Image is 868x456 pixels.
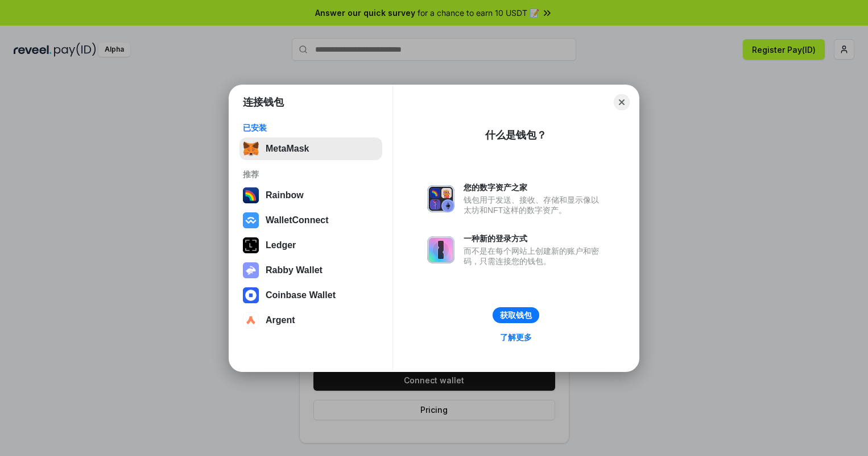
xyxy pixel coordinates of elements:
div: 钱包用于发送、接收、存储和显示像以太坊和NFT这样的数字资产。 [464,195,605,215]
div: 推荐 [243,169,379,179]
div: MetaMask [266,144,309,154]
img: svg+xml,%3Csvg%20xmlns%3D%22http%3A%2F%2Fwww.w3.org%2F2000%2Fsvg%22%20fill%3D%22none%22%20viewBox... [427,185,454,212]
img: svg+xml,%3Csvg%20xmlns%3D%22http%3A%2F%2Fwww.w3.org%2F2000%2Fsvg%22%20width%3D%2228%22%20height%3... [243,237,259,253]
div: Rainbow [266,190,304,200]
img: svg+xml,%3Csvg%20width%3D%22120%22%20height%3D%22120%22%20viewBox%3D%220%200%20120%20120%22%20fil... [243,187,259,203]
button: Close [614,94,630,110]
div: Ledger [266,240,296,250]
div: 而不是在每个网站上创建新的账户和密码，只需连接您的钱包。 [464,246,605,266]
div: WalletConnect [266,215,329,225]
img: svg+xml,%3Csvg%20width%3D%2228%22%20height%3D%2228%22%20viewBox%3D%220%200%2028%2028%22%20fill%3D... [243,212,259,228]
a: 了解更多 [493,330,539,345]
button: WalletConnect [239,209,382,232]
div: Coinbase Wallet [266,290,336,300]
div: 您的数字资产之家 [464,182,605,193]
h1: 连接钱包 [243,95,284,109]
img: svg+xml,%3Csvg%20xmlns%3D%22http%3A%2F%2Fwww.w3.org%2F2000%2Fsvg%22%20fill%3D%22none%22%20viewBox... [427,236,454,263]
button: Rabby Wallet [239,259,382,282]
img: svg+xml,%3Csvg%20fill%3D%22none%22%20height%3D%2233%22%20viewBox%3D%220%200%2035%2033%22%20width%... [243,141,259,157]
button: MetaMask [239,137,382,160]
button: Coinbase Wallet [239,284,382,307]
button: Argent [239,309,382,332]
button: 获取钱包 [493,307,539,323]
button: Ledger [239,234,382,257]
div: Argent [266,315,295,325]
img: svg+xml,%3Csvg%20width%3D%2228%22%20height%3D%2228%22%20viewBox%3D%220%200%2028%2028%22%20fill%3D... [243,287,259,303]
img: svg+xml,%3Csvg%20xmlns%3D%22http%3A%2F%2Fwww.w3.org%2F2000%2Fsvg%22%20fill%3D%22none%22%20viewBox... [243,262,259,278]
div: 获取钱包 [500,310,532,320]
div: 了解更多 [500,332,532,342]
img: svg+xml,%3Csvg%20width%3D%2228%22%20height%3D%2228%22%20viewBox%3D%220%200%2028%2028%22%20fill%3D... [243,312,259,328]
div: Rabby Wallet [266,265,323,275]
div: 一种新的登录方式 [464,233,605,244]
div: 什么是钱包？ [485,128,547,142]
div: 已安装 [243,123,379,133]
button: Rainbow [239,184,382,207]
